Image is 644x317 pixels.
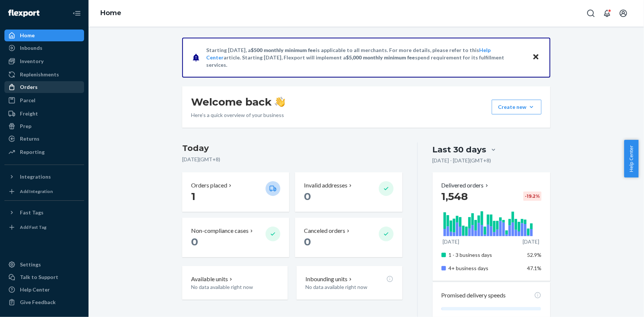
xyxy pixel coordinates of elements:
[182,266,288,300] button: Available unitsNo data available right now
[20,261,41,268] div: Settings
[4,133,84,145] a: Returns
[4,69,84,80] a: Replenishments
[182,142,402,154] h3: Today
[4,81,84,93] a: Orders
[191,190,195,203] span: 1
[4,108,84,120] a: Freight
[433,144,487,155] div: Last 30 days
[442,181,490,190] button: Delivered orders
[191,111,285,119] p: Here’s a quick overview of your business
[4,94,84,106] a: Parcel
[4,55,84,67] a: Inventory
[20,273,58,281] div: Talk to Support
[20,123,31,130] div: Prep
[191,283,279,291] p: No data available right now
[442,190,468,203] span: 1,548
[20,148,45,156] div: Reporting
[492,100,541,114] button: Create new
[442,291,506,300] p: Promised delivery speeds
[305,275,347,283] p: Inbounding units
[523,238,540,245] p: [DATE]
[20,209,44,216] div: Fast Tags
[297,266,402,300] button: Inbounding unitsNo data available right now
[523,192,541,201] div: -19.2 %
[304,181,347,190] p: Invalid addresses
[8,10,39,17] img: Flexport logo
[20,224,46,230] div: Add Fast Tag
[304,227,345,235] p: Canceled orders
[20,188,53,194] div: Add Integration
[304,190,311,203] span: 0
[527,265,541,271] span: 47.1%
[191,235,198,248] span: 0
[433,157,491,164] p: [DATE] - [DATE] ( GMT+8 )
[449,265,522,272] p: 4+ business days
[182,172,289,212] button: Orders placed 1
[305,283,393,291] p: No data available right now
[4,171,84,183] button: Integrations
[191,227,249,235] p: Non-compliance cases
[443,238,460,245] p: [DATE]
[69,6,84,21] button: Close Navigation
[4,296,84,308] button: Give Feedback
[206,46,525,69] p: Starting [DATE], a is applicable to all merchants. For more details, please refer to this article...
[346,54,415,61] span: $5,000 monthly minimum fee
[20,71,59,78] div: Replenishments
[251,47,316,53] span: $500 monthly minimum fee
[20,83,38,91] div: Orders
[20,44,42,52] div: Inbounds
[4,271,84,283] a: Talk to Support
[20,32,35,39] div: Home
[527,252,541,258] span: 52.9%
[584,6,598,21] button: Open Search Box
[94,3,127,24] ol: breadcrumbs
[191,181,227,190] p: Orders placed
[531,52,541,63] button: Close
[449,251,522,259] p: 1 - 3 business days
[275,97,285,107] img: hand-wave emoji
[4,284,84,296] a: Help Center
[304,235,311,248] span: 0
[20,58,44,65] div: Inventory
[20,299,56,306] div: Give Feedback
[20,286,50,293] div: Help Center
[600,6,614,21] button: Open notifications
[4,186,84,197] a: Add Integration
[191,95,285,108] h1: Welcome back
[100,9,121,17] a: Home
[191,275,228,283] p: Available units
[20,97,35,104] div: Parcel
[4,207,84,218] button: Fast Tags
[295,172,402,212] button: Invalid addresses 0
[4,259,84,271] a: Settings
[20,110,38,117] div: Freight
[295,218,402,257] button: Canceled orders 0
[4,221,84,233] a: Add Fast Tag
[182,218,289,257] button: Non-compliance cases 0
[20,135,39,142] div: Returns
[624,140,638,178] button: Help Center
[4,42,84,54] a: Inbounds
[4,120,84,132] a: Prep
[20,173,51,180] div: Integrations
[4,30,84,41] a: Home
[4,146,84,158] a: Reporting
[616,6,631,21] button: Open account menu
[182,156,402,163] p: [DATE] ( GMT+8 )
